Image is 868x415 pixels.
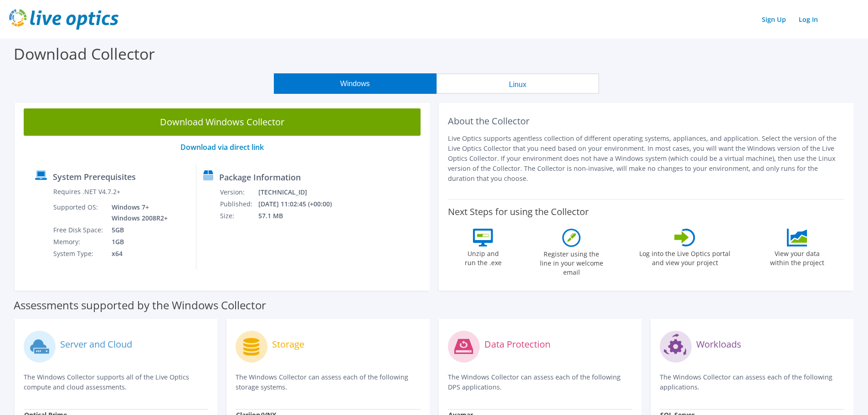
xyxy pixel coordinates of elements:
[105,224,169,236] td: 5GB
[462,246,504,267] label: Unzip and run the .exe
[220,198,258,210] td: Published:
[105,236,169,248] td: 1GB
[484,340,550,349] label: Data Protection
[236,372,420,392] p: The Windows Collector can assess each of the following storage systems.
[105,201,169,224] td: Windows 7+ Windows 2008R2+
[258,210,344,222] td: 57.1 MB
[258,198,344,210] td: [DATE] 11:02:45 (+00:00)
[9,9,118,30] img: live_optics_svg.svg
[448,372,632,392] p: The Windows Collector can assess each of the following DPS applications.
[660,372,844,392] p: The Windows Collector can assess each of the following applications.
[537,247,606,277] label: Register using the line in your welcome email
[24,372,208,392] p: The Windows Collector supports all of the Live Optics compute and cloud assessments.
[220,186,258,198] td: Version:
[60,340,132,349] label: Server and Cloud
[448,206,589,217] label: Next Steps for using the Collector
[53,172,136,181] label: System Prerequisites
[14,301,266,310] label: Assessments supported by the Windows Collector
[639,246,731,267] label: Log into the Live Optics portal and view your project
[53,236,105,248] td: Memory:
[448,116,845,127] h2: About the Collector
[764,246,830,267] label: View your data within the project
[105,248,169,260] td: x64
[274,73,437,94] button: Windows
[14,43,155,64] label: Download Collector
[757,13,791,26] a: Sign Up
[53,224,105,236] td: Free Disk Space:
[220,210,258,222] td: Size:
[53,248,105,260] td: System Type:
[258,186,344,198] td: [TECHNICAL_ID]
[219,173,301,182] label: Package Information
[696,340,741,349] label: Workloads
[53,201,105,224] td: Supported OS:
[53,187,120,196] label: Requires .NET V4.7.2+
[448,133,845,184] p: Live Optics supports agentless collection of different operating systems, appliances, and applica...
[180,142,264,152] a: Download via direct link
[794,13,822,26] a: Log In
[24,108,421,136] a: Download Windows Collector
[437,73,599,94] button: Linux
[272,340,304,349] label: Storage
